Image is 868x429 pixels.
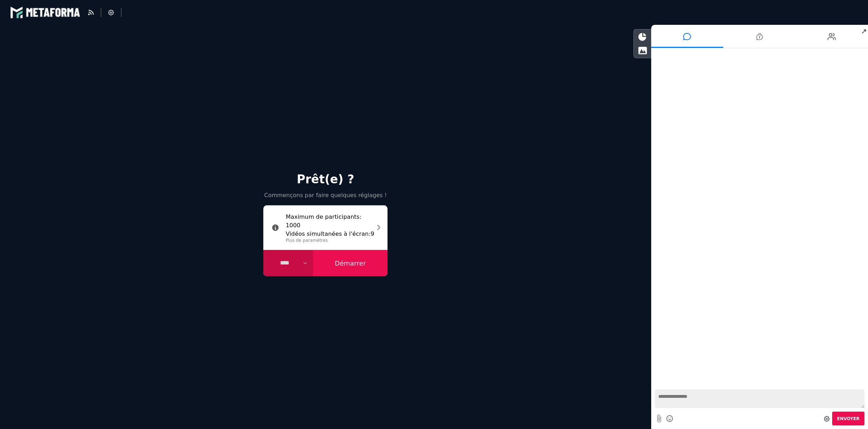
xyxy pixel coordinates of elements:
p: Plus de paramètres [286,237,374,244]
span: Envoyer [837,416,859,421]
button: Envoyer [832,412,864,425]
label: Vidéos simultanées à l'écran : [286,230,370,238]
button: Démarrer [313,250,388,276]
h2: Prêt(e) ? [260,174,391,185]
label: Maximum de participants : [286,213,361,221]
p: Commençons par faire quelques réglages ! [260,191,391,200]
span: 1000 [286,221,374,230]
span: 9 [370,230,374,237]
span: ↗ [860,25,868,38]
